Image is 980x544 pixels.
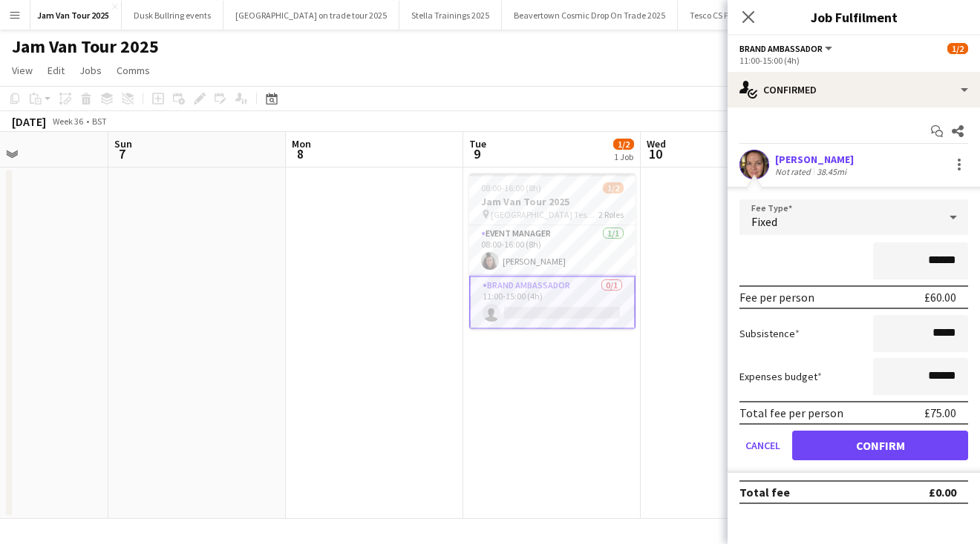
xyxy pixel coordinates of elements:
[48,64,65,77] span: Edit
[481,182,541,193] span: 08:00-16:00 (8h)
[25,1,122,30] button: Jam Van Tour 2025
[603,182,624,193] span: 1/2
[728,72,980,107] div: Confirmed
[469,173,636,329] app-job-card: 08:00-16:00 (8h)1/2Jam Van Tour 2025 [GEOGRAPHIC_DATA] Tesco HQ2 RolesEvent Manager1/108:00-16:00...
[739,43,823,54] span: Brand Ambassador
[12,64,33,77] span: View
[111,61,156,80] a: Comms
[6,61,39,80] a: View
[79,64,102,77] span: Jobs
[614,151,633,162] div: 1 Job
[739,43,834,54] button: Brand Ambassador
[502,1,678,30] button: Beavertown Cosmic Drop On Trade 2025
[751,214,777,229] span: Fixed
[739,290,814,305] div: Fee per person
[469,276,636,329] app-card-role: Brand Ambassador0/111:00-15:00 (4h)
[739,327,800,340] label: Subsistence
[647,137,666,150] span: Wed
[924,290,956,305] div: £60.00
[12,36,159,58] h1: Jam Van Tour 2025
[399,1,502,30] button: Stella Trainings 2025
[739,405,843,420] div: Total fee per person
[728,7,980,27] h3: Job Fulfilment
[775,153,854,166] div: [PERSON_NAME]
[792,431,968,460] button: Confirm
[12,114,46,129] div: [DATE]
[947,43,968,54] span: 1/2
[42,61,71,80] a: Edit
[814,166,849,177] div: 38.45mi
[290,145,311,162] span: 8
[469,137,486,150] span: Tue
[775,166,814,177] div: Not rated
[117,64,150,77] span: Comms
[112,145,132,162] span: 7
[678,1,812,30] button: Tesco CS Photography [DATE]
[73,61,108,80] a: Jobs
[92,116,107,127] div: BST
[929,485,956,500] div: £0.00
[469,195,636,208] h3: Jam Van Tour 2025
[739,485,790,500] div: Total fee
[739,370,822,383] label: Expenses budget
[114,137,132,150] span: Sun
[739,431,786,460] button: Cancel
[469,225,636,276] app-card-role: Event Manager1/108:00-16:00 (8h)[PERSON_NAME]
[223,1,399,30] button: [GEOGRAPHIC_DATA] on trade tour 2025
[292,137,311,150] span: Mon
[491,209,598,220] span: [GEOGRAPHIC_DATA] Tesco HQ
[739,55,968,66] div: 11:00-15:00 (4h)
[122,1,223,30] button: Dusk Bullring events
[467,145,486,162] span: 9
[598,209,624,220] span: 2 Roles
[924,405,956,420] div: £75.00
[613,139,634,150] span: 1/2
[644,145,666,162] span: 10
[49,116,86,127] span: Week 36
